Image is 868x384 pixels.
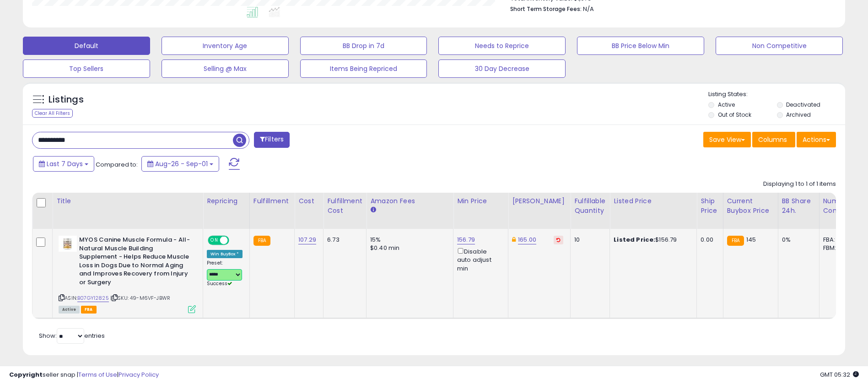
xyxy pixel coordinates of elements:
img: 31KiwFnjvxL._SL40_.jpg [59,236,77,252]
span: Aug-26 - Sep-01 [155,159,208,168]
div: FBM: 3 [823,244,853,252]
span: | SKU: 49-M6VF-JBWR [110,294,170,302]
button: Last 7 Days [33,156,94,172]
div: Current Buybox Price [727,196,774,216]
a: B07GY12825 [77,294,109,302]
div: Repricing [207,196,246,206]
b: Short Term Storage Fees: [510,5,582,13]
button: Needs to Reprice [438,37,566,55]
a: 156.79 [457,235,475,244]
button: Items Being Repriced [300,59,427,78]
p: Listing States: [708,90,845,99]
button: 30 Day Decrease [438,59,566,78]
span: Columns [758,135,787,144]
div: Cost [298,196,319,206]
div: 6.73 [327,236,359,244]
label: Deactivated [786,101,820,108]
div: 0.00 [701,236,716,244]
span: ON [209,237,220,244]
label: Archived [786,111,811,119]
div: Disable auto adjust min [457,246,501,273]
div: $0.40 min [370,244,446,252]
a: 107.29 [298,235,316,244]
strong: Copyright [9,370,43,379]
span: OFF [228,237,243,244]
label: Out of Stock [718,111,751,119]
button: Selling @ Max [162,59,289,78]
div: ASIN: [59,236,196,312]
button: Save View [703,132,751,147]
small: FBA [253,236,270,246]
span: FBA [81,306,97,314]
div: BB Share 24h. [782,196,815,216]
button: Inventory Age [162,37,289,55]
button: Actions [797,132,836,147]
button: Columns [752,132,795,147]
div: Ship Price [701,196,719,216]
button: BB Price Below Min [577,37,704,55]
div: Fulfillment [253,196,291,206]
a: 165.00 [518,235,536,244]
label: Active [718,101,735,108]
button: Default [23,37,150,55]
div: Displaying 1 to 1 of 1 items [763,180,836,189]
button: Non Competitive [716,37,843,55]
b: Listed Price: [614,235,655,244]
div: $156.79 [614,236,690,244]
div: Preset: [207,260,243,287]
div: Fulfillable Quantity [574,196,606,216]
h5: Listings [49,93,84,106]
button: Filters [254,132,290,148]
div: [PERSON_NAME] [512,196,566,206]
button: Aug-26 - Sep-01 [141,156,219,172]
a: Privacy Policy [119,370,159,379]
div: Fulfillment Cost [327,196,362,216]
button: BB Drop in 7d [300,37,427,55]
span: 145 [746,235,756,244]
div: Win BuyBox * [207,250,243,258]
div: Amazon Fees [370,196,449,206]
div: Clear All Filters [32,109,73,118]
small: FBA [727,236,744,246]
div: 0% [782,236,812,244]
span: Show: entries [39,331,105,340]
div: Min Price [457,196,504,206]
span: Compared to: [96,160,138,169]
div: Num of Comp. [823,196,857,216]
span: 2025-09-10 05:32 GMT [820,370,859,379]
b: MYOS Canine Muscle Formula - All-Natural Muscle Building Supplement - Helps Reduce Muscle Loss in... [79,236,190,289]
span: All listings currently available for purchase on Amazon [59,306,80,314]
div: FBA: 4 [823,236,853,244]
span: N/A [583,5,594,13]
div: seller snap | | [9,371,159,379]
span: Success [207,280,232,287]
div: 15% [370,236,446,244]
div: Listed Price [614,196,693,206]
span: Last 7 Days [47,159,83,168]
div: Title [56,196,199,206]
button: Top Sellers [23,59,150,78]
a: Terms of Use [78,370,117,379]
small: Amazon Fees. [370,206,376,214]
div: 10 [574,236,603,244]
